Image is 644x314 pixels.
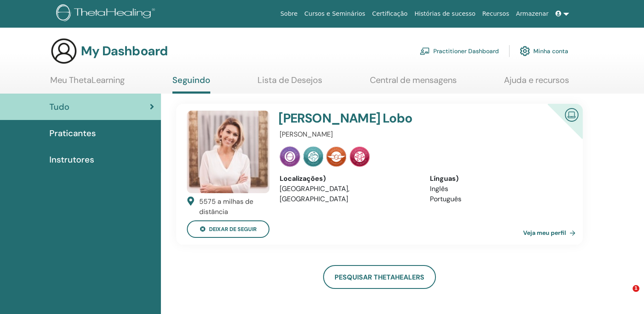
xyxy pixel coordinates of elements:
[411,6,479,22] a: Histórias de sucesso
[512,6,552,22] a: Armazenar
[49,100,69,113] span: Tudo
[280,174,417,184] div: Localizações)
[280,129,567,140] p: [PERSON_NAME]
[278,111,518,126] h4: [PERSON_NAME] Lobo
[615,285,635,305] iframe: Intercom live chat
[280,184,417,204] li: [GEOGRAPHIC_DATA], [GEOGRAPHIC_DATA]
[49,127,96,140] span: Praticantes
[187,111,269,193] img: default.jpg
[172,75,210,94] a: Seguindo
[430,174,567,184] div: Línguas)
[520,42,568,60] a: Minha conta
[420,42,499,60] a: Practitioner Dashboard
[534,104,583,153] div: Instrutor online certificado
[369,6,411,22] a: Certificação
[187,220,269,238] button: deixar de seguir
[49,153,94,166] span: Instrutores
[523,224,579,241] a: Veja meu perfil
[370,75,457,91] a: Central de mensagens
[258,75,322,91] a: Lista de Desejos
[81,43,168,59] h3: My Dashboard
[50,37,77,65] img: generic-user-icon.jpg
[56,4,158,23] img: logo.png
[199,197,270,217] div: 5575 a milhas de distância
[420,47,430,55] img: chalkboard-teacher.svg
[633,285,639,292] span: 1
[430,194,567,204] li: Português
[504,75,569,91] a: Ajuda e recursos
[301,6,369,22] a: Cursos e Seminários
[430,184,567,194] li: Inglês
[561,105,582,124] img: Instrutor online certificado
[50,75,125,91] a: Meu ThetaLearning
[520,44,530,58] img: cog.svg
[277,6,301,22] a: Sobre
[479,6,512,22] a: Recursos
[323,265,436,289] a: Pesquisar ThetaHealers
